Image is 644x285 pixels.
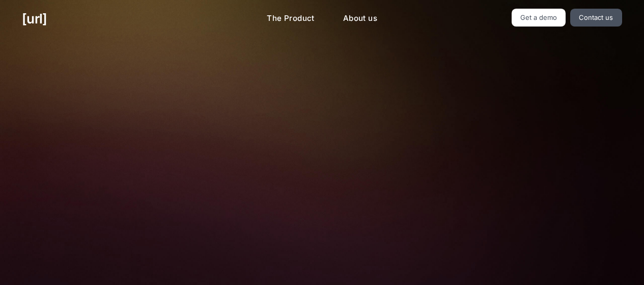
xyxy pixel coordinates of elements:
[22,9,47,29] a: [URL]
[259,9,323,29] a: The Product
[570,9,622,27] a: Contact us
[335,9,385,29] a: About us
[155,62,488,101] h2: Turn your cameras into AI agents for better retail performance
[512,9,566,27] a: Get a demo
